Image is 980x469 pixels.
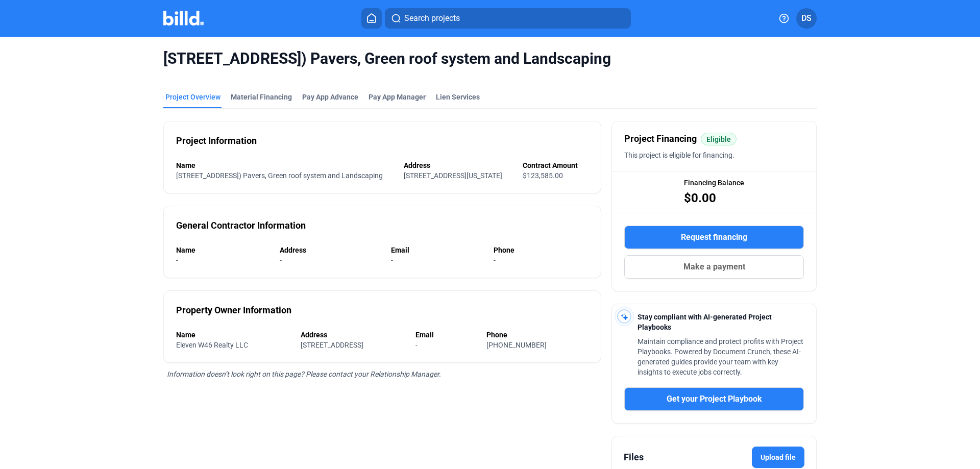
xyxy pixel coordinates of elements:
div: Lien Services [436,92,480,102]
span: Get your Project Playbook [667,393,762,405]
span: - [280,256,282,264]
span: Make a payment [683,261,745,273]
span: $0.00 [684,190,716,206]
div: Address [280,245,380,255]
div: Address [404,160,513,170]
div: Project Information [176,134,257,148]
div: Project Overview [165,92,220,102]
label: Upload file [752,447,804,468]
div: Address [301,330,406,340]
span: Eleven W46 Realty LLC [176,341,248,349]
div: Pay App Advance [302,92,358,102]
span: - [391,256,393,264]
div: Email [415,330,476,340]
mat-chip: Eligible [701,133,737,145]
span: Stay compliant with AI-generated Project Playbooks [638,313,772,331]
span: - [494,256,496,264]
div: Files [624,450,644,464]
div: Property Owner Information [176,303,291,317]
div: Material Financing [231,92,292,102]
span: $123,585.00 [523,171,563,180]
span: - [415,341,418,349]
span: Information doesn’t look right on this page? Please contact your Relationship Manager. [167,370,441,378]
span: Search projects [404,12,460,24]
span: Project Financing [624,132,697,146]
div: Name [176,245,269,255]
div: Name [176,160,394,170]
span: Maintain compliance and protect profits with Project Playbooks. Powered by Document Crunch, these... [638,337,803,376]
span: [STREET_ADDRESS]) Pavers, Green roof system and Landscaping [163,49,817,68]
span: - [176,256,178,264]
span: [STREET_ADDRESS]) Pavers, Green roof system and Landscaping [176,171,383,180]
div: Phone [486,330,589,340]
span: Pay App Manager [369,92,426,102]
span: DS [801,12,812,24]
span: [STREET_ADDRESS] [301,341,363,349]
span: [STREET_ADDRESS][US_STATE] [404,171,502,180]
span: Financing Balance [684,178,744,188]
div: Phone [494,245,589,255]
span: Request financing [681,231,747,243]
div: General Contractor Information [176,218,306,233]
span: [PHONE_NUMBER] [486,341,547,349]
div: Contract Amount [523,160,589,170]
img: Billd Company Logo [163,11,204,26]
div: Name [176,330,290,340]
span: This project is eligible for financing. [624,151,734,159]
div: Email [391,245,483,255]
